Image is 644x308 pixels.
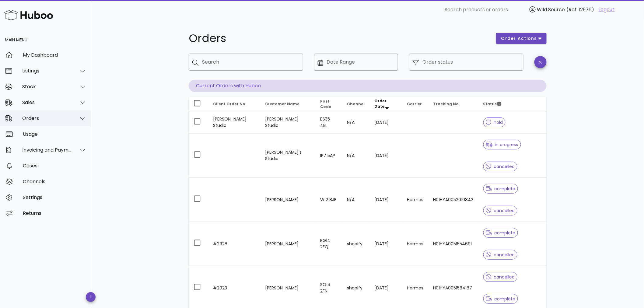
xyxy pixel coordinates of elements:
[478,97,547,111] th: Status
[369,134,402,178] td: [DATE]
[23,52,86,58] div: My Dashboard
[402,178,429,222] td: Hermes
[213,101,247,107] span: Client Order No.
[260,111,315,134] td: [PERSON_NAME] Studio
[486,164,515,169] span: cancelled
[260,222,315,266] td: [PERSON_NAME]
[429,222,478,266] td: H01HYA0051554691
[260,97,315,111] th: Customer Name
[342,222,369,266] td: shopify
[342,97,369,111] th: Channel
[347,101,365,107] span: Channel
[22,100,72,105] div: Sales
[315,222,342,266] td: RG14 2FQ
[486,208,515,213] span: cancelled
[260,134,315,178] td: [PERSON_NAME]'s Studio
[260,178,315,222] td: [PERSON_NAME]
[208,97,260,111] th: Client Order No.
[369,111,402,134] td: [DATE]
[23,131,86,137] div: Usage
[486,231,516,235] span: complete
[22,115,72,121] div: Orders
[496,33,547,44] button: order actions
[315,178,342,222] td: W12 8JE
[483,101,502,107] span: Status
[315,134,342,178] td: IP7 5AP
[23,163,86,169] div: Cases
[486,253,515,257] span: cancelled
[208,222,260,266] td: #2928
[189,80,547,92] p: Current Orders with Huboo
[315,111,342,134] td: BS35 4EL
[486,275,515,279] span: cancelled
[486,187,516,191] span: complete
[433,101,460,107] span: Tracking No.
[402,97,429,111] th: Carrier
[369,97,402,111] th: Order Date: Sorted descending. Activate to remove sorting.
[23,194,86,200] div: Settings
[369,178,402,222] td: [DATE]
[567,6,594,13] span: (Ref: 12976)
[342,111,369,134] td: N/A
[315,97,342,111] th: Post Code
[4,9,53,22] img: Huboo Logo
[208,111,260,134] td: [PERSON_NAME] Studio
[22,84,72,89] div: Stock
[342,178,369,222] td: N/A
[189,33,489,44] h1: Orders
[342,134,369,178] td: N/A
[22,68,72,74] div: Listings
[599,6,615,13] a: Logout
[486,142,518,147] span: in progress
[537,6,565,13] span: Wild Source
[369,222,402,266] td: [DATE]
[22,147,72,153] div: Invoicing and Payments
[407,101,422,107] span: Carrier
[486,297,516,301] span: complete
[486,120,503,124] span: hold
[23,210,86,216] div: Returns
[23,179,86,184] div: Channels
[402,222,429,266] td: Hermes
[501,35,537,42] span: order actions
[320,99,331,109] span: Post Code
[429,97,478,111] th: Tracking No.
[265,101,299,107] span: Customer Name
[429,178,478,222] td: H01HYA0052010842
[374,98,387,109] span: Order Date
